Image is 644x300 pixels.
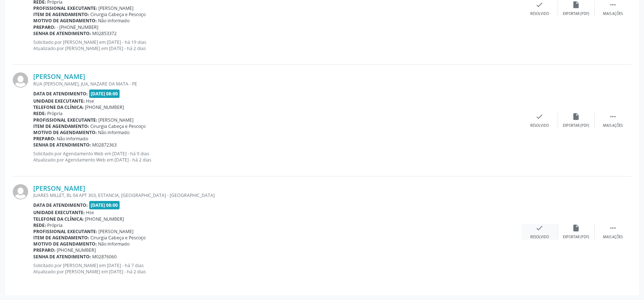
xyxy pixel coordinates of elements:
[99,5,134,11] span: [PERSON_NAME]
[536,113,544,121] i: check
[91,123,146,129] span: Cirurgia Cabeça e Pescoço
[57,136,88,142] span: Não informado
[572,224,580,232] i: insert_drive_file
[98,129,130,136] span: Não informado
[98,241,130,247] span: Não informado
[33,192,521,198] div: JUARES MILLET, BL 04 APT 303, ESTANCIA, [GEOGRAPHIC_DATA] - [GEOGRAPHIC_DATA]
[33,5,97,11] b: Profissional executante:
[33,235,89,241] b: Item de agendamento:
[603,11,623,16] div: Mais ações
[89,201,120,209] span: [DATE] 08:00
[572,113,580,121] i: insert_drive_file
[13,72,28,88] img: img
[33,117,97,123] b: Profissional executante:
[563,235,590,240] div: Exportar (PDF)
[530,11,549,16] div: Resolvido
[609,113,617,121] i: 
[530,235,549,240] div: Resolvido
[33,142,91,148] b: Senha de atendimento:
[93,30,117,37] span: M02853372
[33,151,521,163] p: Solicitado por Agendamento Web em [DATE] - há 9 dias Atualizado por Agendamento Web em [DATE] - h...
[33,30,91,37] b: Senha de atendimento:
[13,184,28,200] img: img
[603,123,623,128] div: Mais ações
[91,235,146,241] span: Cirurgia Cabeça e Pescoço
[57,247,96,253] span: [PHONE_NUMBER]
[609,1,617,9] i: 
[33,110,46,117] b: Rede:
[33,39,521,52] p: Solicitado por [PERSON_NAME] em [DATE] - há 19 dias Atualizado por [PERSON_NAME] em [DATE] - há 2...
[33,254,91,260] b: Senha de atendimento:
[603,235,623,240] div: Mais ações
[563,11,590,16] div: Exportar (PDF)
[99,228,134,235] span: [PERSON_NAME]
[89,90,120,98] span: [DATE] 08:00
[572,1,580,9] i: insert_drive_file
[536,224,544,232] i: check
[91,11,146,18] span: Cirurgia Cabeça e Pescoço
[33,241,97,247] b: Motivo de agendamento:
[33,228,97,235] b: Profissional executante:
[99,117,134,123] span: [PERSON_NAME]
[33,81,521,87] div: RUA [PERSON_NAME], JUA, NAZARE DA MATA - PE
[86,209,94,216] span: Hse
[93,254,117,260] span: M02876060
[33,262,521,275] p: Solicitado por [PERSON_NAME] em [DATE] - há 7 dias Atualizado por [PERSON_NAME] em [DATE] - há 2 ...
[609,224,617,232] i: 
[57,24,99,30] span: - [PHONE_NUMBER]
[563,123,590,128] div: Exportar (PDF)
[33,123,89,129] b: Item de agendamento:
[85,104,124,110] span: [PHONE_NUMBER]
[33,216,84,222] b: Telefone da clínica:
[86,98,94,104] span: Hse
[85,216,124,222] span: [PHONE_NUMBER]
[98,18,130,24] span: Não informado
[536,1,544,9] i: check
[48,222,63,228] span: Própria
[33,184,85,192] a: [PERSON_NAME]
[33,104,84,110] b: Telefone da clínica:
[33,24,56,30] b: Preparo:
[33,72,85,80] a: [PERSON_NAME]
[33,247,56,253] b: Preparo:
[33,11,89,18] b: Item de agendamento:
[530,123,549,128] div: Resolvido
[33,98,85,104] b: Unidade executante:
[33,91,88,97] b: Data de atendimento:
[48,110,63,117] span: Própria
[93,142,117,148] span: M02872363
[33,18,97,24] b: Motivo de agendamento:
[33,129,97,136] b: Motivo de agendamento:
[33,202,88,208] b: Data de atendimento:
[33,209,85,216] b: Unidade executante:
[33,222,46,228] b: Rede:
[33,136,56,142] b: Preparo:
